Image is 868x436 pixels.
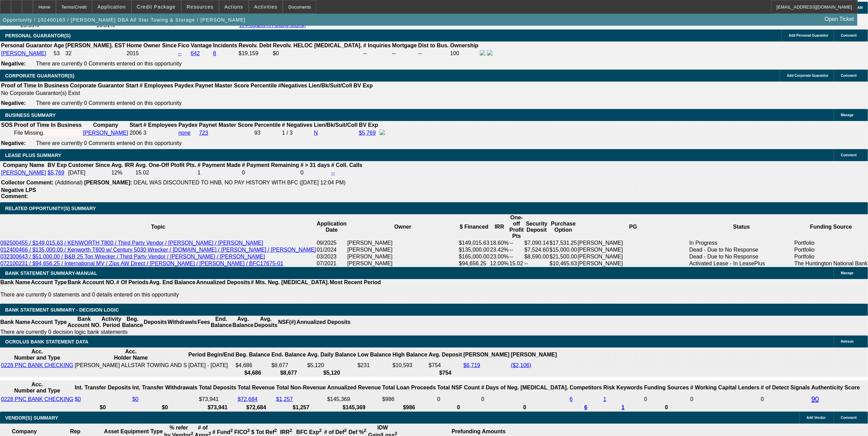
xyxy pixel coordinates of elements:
b: BV Exp [48,162,67,168]
b: Revolv. Debt [239,43,271,48]
th: Period Begin/End [188,348,234,361]
td: 0 [437,395,480,403]
b: Dist to Bus. [418,43,449,48]
span: Comment [841,34,857,37]
td: 03/2023 [316,253,347,260]
td: 15.02 [509,260,524,267]
th: Authenticity Score [811,381,860,394]
b: Start [129,122,142,128]
th: Acc. Holder Name [74,348,187,361]
span: 0 [690,396,693,402]
td: $135,000.00 [459,246,490,253]
th: Owner [347,214,459,240]
th: Account Type [31,279,67,286]
th: Security Deposit [524,214,549,240]
a: ($2,106) [511,362,531,368]
b: Mortgage [392,43,417,48]
span: Comment [841,416,857,420]
td: -- [392,50,417,57]
th: Acc. Number and Type [1,381,74,394]
b: # Fund [212,429,233,435]
td: $165,000.00 [459,253,490,260]
b: FICO [234,429,250,435]
span: There are currently 0 Comments entered on this opportunity [36,140,182,146]
td: -- [524,260,549,267]
b: Personal Guarantor [1,43,52,48]
span: VENDOR(S) SUMMARY [5,415,58,421]
b: # Employees [140,83,173,88]
td: 53 [53,50,64,57]
td: Dead - Due to No Response [689,253,794,260]
b: [PERSON_NAME]: [84,180,132,185]
span: (Additional) [55,180,83,185]
td: 23.42% [490,246,509,253]
th: Total Revenue [238,381,275,394]
th: Annualized Deposits [196,279,250,286]
a: $5,769 [48,170,65,175]
th: Avg. Daily Balance [307,348,357,361]
img: facebook-icon.png [380,130,385,135]
td: $94,656.25 [459,260,490,267]
span: 2015 [127,50,139,56]
b: # > 31 days [300,162,330,168]
th: # of Detect Signals [761,381,810,394]
span: Comment [841,74,857,77]
th: $0 [74,404,131,411]
sup: 2 [274,428,277,433]
span: 3 [143,130,147,136]
span: DEAL WAS DISCOUNTED TO HNB, NO PAY HISTORY WITH BFC ([DATE] 12:04 PM) [134,180,346,185]
td: 23.00% [490,253,509,260]
a: 1 [622,404,625,410]
div: $145,369 [327,396,381,402]
td: 18.60% [490,240,509,246]
th: Sum of the Total NSF Count and Total Overdraft Fee Count from Ocrolus [437,381,480,394]
th: Avg. Deposit [428,348,462,361]
b: Home Owner Since [127,43,177,48]
b: Rep [70,428,80,434]
th: Fees [197,316,210,329]
b: Percentile [254,122,280,128]
button: Application [92,0,131,13]
td: [PERSON_NAME] ALLSTAR TOWING AND S [74,362,187,369]
td: -- [509,240,524,246]
td: $8,677 [271,362,306,369]
b: Negative: [1,100,26,106]
th: IRR [490,214,509,240]
a: [PERSON_NAME] [1,170,46,175]
a: 092500455 / $149,015.63 / KENWORTH T800 / Third Party Vendor / [PERSON_NAME] / [PERSON_NAME] [0,240,263,246]
span: LEASE PLUS SUMMARY [5,153,61,158]
button: Actions [219,0,248,13]
th: Deposits [143,316,167,329]
b: Negative: [1,61,26,66]
img: facebook-icon.png [480,50,485,56]
td: 1 [197,169,241,176]
th: # Of Periods [116,279,149,286]
th: Int. Transfer Withdrawals [132,381,198,394]
span: Add Personal Guarantor [789,34,829,37]
td: $231 [357,362,392,369]
th: # Working Capital Lenders [690,381,760,394]
span: Actions [224,4,243,10]
a: 072100231 / $94,656.25 / International MV / Zips AW Direct / [PERSON_NAME] / [PERSON_NAME] / BFC1... [0,261,283,266]
td: [PERSON_NAME] [577,260,689,267]
b: Avg. IRR [111,162,134,168]
th: Annualized Deposits [296,316,351,329]
a: 90 [811,395,819,403]
th: Acc. Number and Type [1,348,74,361]
b: Percentile [251,83,277,88]
a: 032300643 / $51,000.00 / B&B 25 Ton Wrecker / Third Party Vendor / [PERSON_NAME] / [PERSON_NAME] [0,254,265,259]
b: BFC Exp [296,429,322,435]
td: 0 [300,169,330,176]
span: RELATED OPPORTUNITY(S) SUMMARY [5,206,96,211]
td: 07/2021 [316,260,347,267]
th: Competitors [569,381,602,394]
th: 0 [481,404,569,411]
b: Lien/Bk/Suit/Coll [314,122,358,128]
th: High Balance [392,348,428,361]
button: Resources [182,0,219,13]
span: Manage [841,113,854,117]
b: # Payment Made [198,162,241,168]
td: No Corporate Guarantor(s) Exist [1,90,376,97]
b: Avg. One-Off Ptofit Pts. [136,162,196,168]
td: Activated Lease - In LeasePlus [689,260,794,267]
